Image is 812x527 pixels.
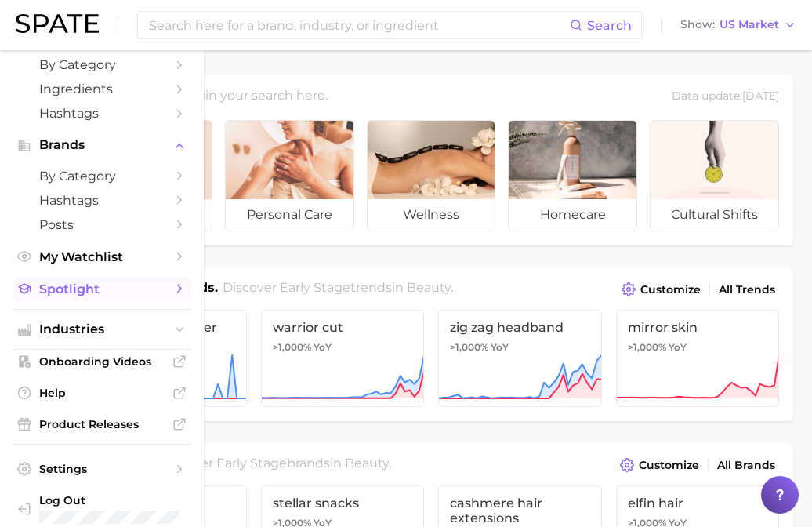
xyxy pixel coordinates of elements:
button: Customize [618,278,705,300]
span: >1,000% [450,341,488,353]
span: Hashtags [39,193,165,208]
span: Brands [39,138,165,152]
a: homecare [508,120,637,231]
span: beauty [407,280,451,295]
span: zig zag headband [450,320,590,335]
a: Spotlight [13,277,191,301]
span: Discover Early Stage brands in . [159,456,391,471]
span: Industries [39,322,165,336]
span: beauty [345,456,389,471]
span: Spotlight [39,282,165,296]
span: Ingredients [39,82,165,96]
a: All Trends [715,279,779,300]
a: All Brands [713,455,779,476]
span: Help [39,386,165,400]
span: stellar snacks [273,496,413,511]
a: Help [13,381,191,405]
a: Settings [13,457,191,481]
div: Data update: [DATE] [672,86,779,107]
span: by Category [39,169,165,184]
span: Product Releases [39,417,165,431]
button: Brands [13,133,191,157]
span: homecare [509,199,636,231]
span: My Watchlist [39,249,165,264]
a: Product Releases [13,413,191,436]
span: All Brands [717,459,775,472]
a: cultural shifts [650,120,779,231]
span: Show [680,20,715,29]
a: Posts [13,213,191,237]
a: Ingredients [13,77,191,101]
span: warrior cut [273,320,413,335]
span: Onboarding Videos [39,354,165,369]
a: by Category [13,164,191,188]
span: YoY [669,341,687,354]
span: by Category [39,57,165,72]
span: Hashtags [39,106,165,121]
button: Industries [13,318,191,341]
span: All Trends [719,283,775,296]
a: Hashtags [13,188,191,213]
img: SPATE [16,14,99,33]
a: mirror skin>1,000% YoY [616,310,780,407]
a: My Watchlist [13,245,191,269]
span: elfin hair [628,496,768,511]
a: Onboarding Videos [13,350,191,373]
span: Log Out [39,493,179,507]
a: personal care [225,120,354,231]
a: warrior cut>1,000% YoY [261,310,425,407]
span: personal care [226,199,353,231]
span: YoY [314,341,332,354]
span: Posts [39,217,165,232]
span: cashmere hair extensions [450,496,590,525]
span: cultural shifts [651,199,778,231]
span: YoY [491,341,509,354]
span: wellness [368,199,495,231]
button: Customize [616,454,703,476]
span: Customize [639,459,699,472]
a: wellness [367,120,496,231]
a: Hashtags [13,101,191,125]
span: Settings [39,462,165,476]
span: US Market [720,20,779,29]
a: zig zag headband>1,000% YoY [438,310,602,407]
input: Search here for a brand, industry, or ingredient [147,12,570,38]
button: ShowUS Market [676,15,800,35]
span: mirror skin [628,320,768,335]
span: Search [587,18,632,33]
h2: Begin your search here. [179,86,328,107]
a: by Category [13,53,191,77]
span: >1,000% [273,341,311,353]
span: >1,000% [628,341,666,353]
span: Customize [640,283,701,296]
span: Discover Early Stage trends in . [223,280,453,295]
